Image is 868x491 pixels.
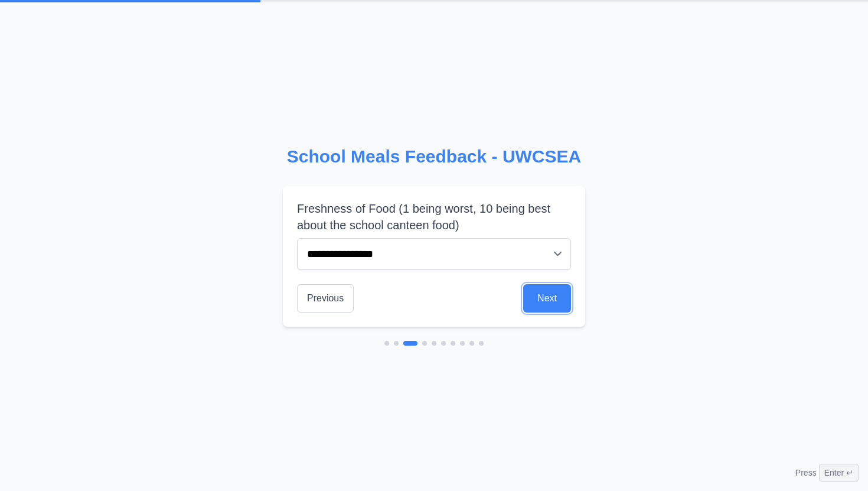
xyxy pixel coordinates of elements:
[795,464,859,482] div: Press
[297,284,354,313] button: Previous
[297,200,571,233] label: Freshness of Food (1 being worst, 10 being best about the school canteen food)
[819,464,859,482] span: Enter ↵
[283,146,585,167] h2: School Meals Feedback - UWCSEA
[523,284,571,313] button: Next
